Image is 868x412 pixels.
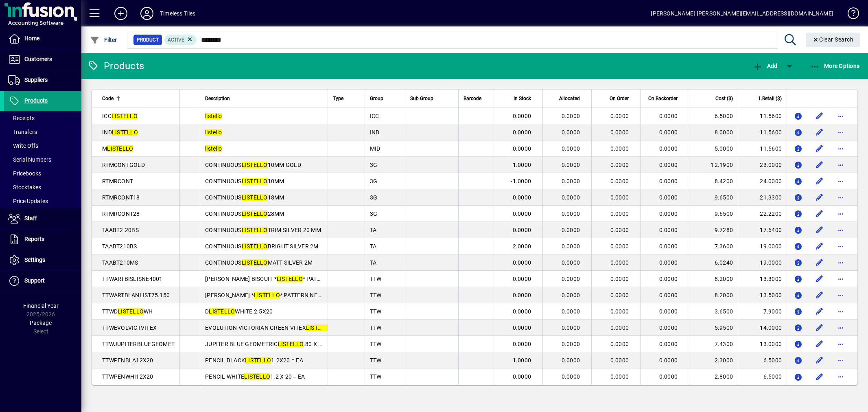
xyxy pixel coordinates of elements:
[102,94,114,103] span: Code
[242,243,268,250] em: LISTELLO
[562,194,580,201] span: 0.0000
[610,259,629,266] span: 0.0000
[102,227,139,233] span: TAABT2.20BS
[806,33,860,47] button: Clear
[651,7,833,20] div: [PERSON_NAME] [PERSON_NAME][EMAIL_ADDRESS][DOMAIN_NAME]
[24,277,45,284] span: Support
[511,178,531,184] span: -1.0000
[242,210,268,217] em: LISTELLO
[813,207,826,220] button: Edit
[753,63,777,69] span: Add
[689,108,738,124] td: 6.5000
[813,126,826,139] button: Edit
[242,178,268,184] em: LISTELLO
[205,259,313,266] span: CONTINUOUS MATT SILVER 2M
[8,142,38,149] span: Write Offs
[410,94,433,103] span: Sub Group
[738,303,787,320] td: 7.9000
[8,156,51,163] span: Serial Numbers
[102,194,140,201] span: RTMRCONT18
[4,111,81,125] a: Receipts
[834,142,847,155] button: More options
[610,162,629,168] span: 0.0000
[813,272,826,285] button: Edit
[102,373,153,380] span: TTWPENWHI12X20
[513,324,531,331] span: 0.0000
[610,194,629,201] span: 0.0000
[562,259,580,266] span: 0.0000
[562,292,580,298] span: 0.0000
[659,276,678,282] span: 0.0000
[205,129,222,136] em: listello
[562,210,580,217] span: 0.0000
[659,243,678,250] span: 0.0000
[102,324,157,331] span: TTWEVOLVICTVITEX
[834,158,847,171] button: More options
[813,175,826,188] button: Edit
[813,191,826,204] button: Edit
[813,289,826,302] button: Edit
[513,194,531,201] span: 0.0000
[813,354,826,367] button: Edit
[24,97,48,104] span: Products
[102,162,145,168] span: RTMCONTGOLD
[90,37,117,43] span: Filter
[370,227,377,233] span: TA
[168,37,184,43] span: Active
[813,142,826,155] button: Edit
[205,94,230,103] span: Description
[370,94,400,103] div: Group
[205,94,323,103] div: Description
[738,287,787,303] td: 13.5000
[562,145,580,152] span: 0.0000
[370,129,380,136] span: IND
[610,178,629,184] span: 0.0000
[834,272,847,285] button: More options
[102,259,138,266] span: TAABT210MS
[610,357,629,364] span: 0.0000
[205,210,284,217] span: CONTINUOUS 28MM
[137,36,159,44] span: Product
[370,145,380,152] span: MID
[689,124,738,140] td: 8.0000
[513,145,531,152] span: 0.0000
[205,227,321,233] span: CONTINUOUS TRIM SILVER 20 MM
[513,129,531,136] span: 0.0000
[689,222,738,238] td: 9.7280
[610,94,629,103] span: On Order
[8,184,41,191] span: Stocktakes
[610,113,629,119] span: 0.0000
[738,352,787,368] td: 6.5000
[689,271,738,287] td: 8.2000
[513,308,531,315] span: 0.0000
[738,140,787,157] td: 11.5600
[813,240,826,253] button: Edit
[8,129,37,135] span: Transfers
[834,207,847,220] button: More options
[513,292,531,298] span: 0.0000
[810,63,860,69] span: More Options
[610,276,629,282] span: 0.0000
[4,180,81,194] a: Stocktakes
[715,94,733,103] span: Cost ($)
[370,292,382,298] span: TTW
[102,243,137,250] span: TAABT210BS
[689,140,738,157] td: 5.0000
[659,373,678,380] span: 0.0000
[610,308,629,315] span: 0.0000
[689,336,738,352] td: 7.4300
[610,292,629,298] span: 0.0000
[562,178,580,184] span: 0.0000
[689,206,738,222] td: 9.6500
[659,357,678,364] span: 0.0000
[244,373,270,380] em: LISTELLO
[333,94,359,103] div: Type
[4,167,81,180] a: Pricebooks
[562,113,580,119] span: 0.0000
[559,94,580,103] span: Allocated
[689,173,738,189] td: 8.4200
[464,94,481,103] span: Barcode
[659,113,678,119] span: 0.0000
[738,336,787,352] td: 13.0000
[513,276,531,282] span: 0.0000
